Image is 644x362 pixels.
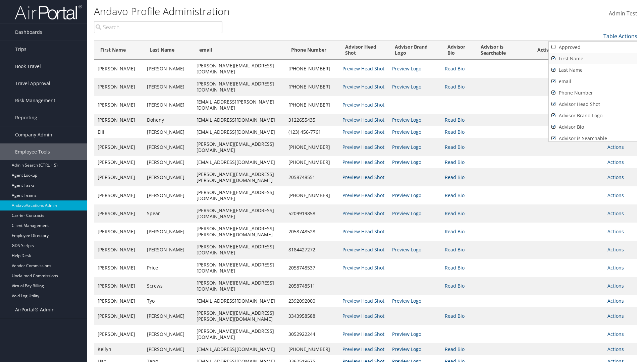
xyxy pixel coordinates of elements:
a: Advisor Head Shot [549,99,637,110]
span: Book Travel [15,58,41,75]
a: First Name [549,53,637,64]
a: Approved [549,42,637,53]
img: airportal-logo.png [15,4,82,20]
a: Last Name [549,64,637,76]
span: Trips [15,41,26,58]
a: Phone Number [549,87,637,99]
a: Advisor Bio [549,121,637,133]
span: Travel Approval [15,75,50,92]
a: email [549,76,637,87]
span: Company Admin [15,126,52,143]
span: Reporting [15,109,37,126]
span: AirPortal® Admin [15,301,55,318]
a: Advisor is Searchable [549,133,637,144]
span: Dashboards [15,24,42,41]
a: Advisor Brand Logo [549,110,637,121]
span: Employee Tools [15,143,50,160]
span: Risk Management [15,92,55,109]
